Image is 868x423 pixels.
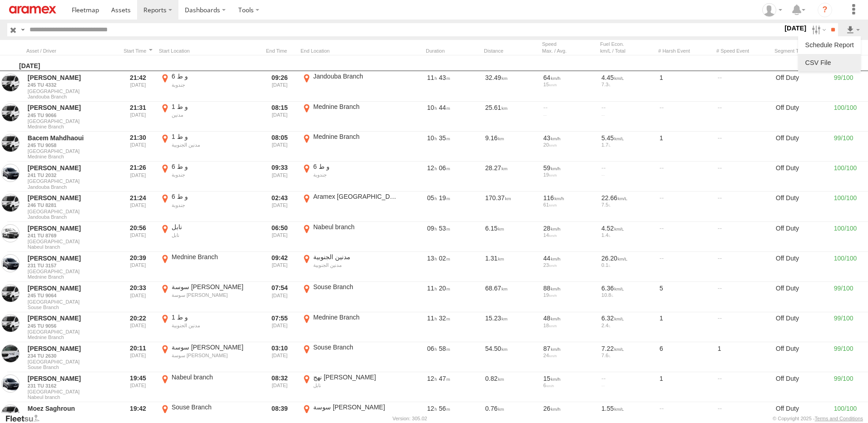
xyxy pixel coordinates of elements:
a: Visit our Website [5,414,47,423]
span: 10 [427,134,437,142]
div: Off Duty [774,343,829,371]
div: مدنين الجنوبية [172,142,257,148]
div: 7.5 [602,202,653,207]
div: 15.23 [484,313,538,341]
label: Click to View Event Location [159,133,259,161]
div: سوسة [PERSON_NAME] [172,292,257,298]
span: 02 [439,255,450,262]
div: 54.50 [484,343,538,371]
div: 4.45 [602,74,653,82]
label: Click to View Event Location [159,313,259,341]
div: Entered prior to selected date range [121,223,155,251]
div: Off Duty [774,133,829,161]
div: Exited after selected date range [262,283,297,311]
div: 59 [543,164,595,172]
div: 28.27 [484,162,538,191]
div: 14 [543,232,595,238]
div: Off Duty [774,373,829,401]
div: Ahmed Khanfir [759,3,785,17]
span: 05 [427,194,437,202]
label: Click to View Event Location [301,253,400,281]
a: [PERSON_NAME] [28,103,116,112]
a: 246 TU 8281 [28,202,116,208]
a: 245 TU 9066 [28,112,116,118]
label: Click to View Event Location [159,283,259,311]
div: 1.4 [602,232,653,238]
div: Click to Sort [121,48,155,54]
a: [PERSON_NAME] [28,314,116,322]
div: 7.22 [602,344,653,353]
div: Exited after selected date range [262,192,297,221]
div: Entered prior to selected date range [121,283,155,311]
a: 234 TU 2630 [28,353,116,359]
div: 15 [543,413,595,418]
span: 12 [427,405,437,412]
i: ? [818,3,832,17]
a: 245 TU 4332 [28,82,116,88]
div: 1 [658,373,713,401]
a: View Asset in Asset Management [1,404,20,423]
div: Off Duty [774,223,829,251]
div: 20 [543,142,595,148]
div: و ط 6 [172,192,257,201]
div: 0.82 [484,373,538,401]
a: 245 TU 9056 [28,323,116,329]
a: 245 TU 9058 [28,142,116,148]
div: 22.66 [602,194,653,202]
div: و ط 6 [172,72,257,80]
div: Off Duty [774,283,829,311]
div: Exited after selected date range [262,72,297,100]
a: 231 TU 3162 [28,383,116,389]
label: Click to View Event Location [301,72,400,100]
div: مدنين الجنوبية [313,253,399,261]
a: 241 TU 8769 [28,232,116,239]
div: 6.15 [484,223,538,251]
a: View Asset in Asset Management [1,74,20,92]
div: سوسة [PERSON_NAME] [172,343,257,351]
a: Moez Saghroun [28,404,116,413]
div: Jandouba Branch [313,72,399,80]
label: Click to View Event Location [159,253,259,281]
label: Click to View Event Location [159,223,259,251]
div: 26.20 [602,254,653,262]
a: 241 TU 2032 [28,172,116,178]
span: [GEOGRAPHIC_DATA] [28,389,116,394]
div: مدنين الجنوبية [313,262,399,268]
div: 1.7 [602,142,653,148]
a: [PERSON_NAME] [28,284,116,292]
span: Filter Results to this Group [28,154,116,159]
div: Off Duty [774,192,829,221]
div: 2.4 [602,323,653,328]
div: Off Duty [774,162,829,191]
label: Search Query [19,23,26,36]
div: 24 [543,353,595,358]
a: [PERSON_NAME] [28,194,116,202]
div: 4.52 [602,224,653,232]
div: Mednine Branch [313,133,399,141]
span: 44 [439,104,450,111]
div: 116 [543,194,595,202]
div: Souse Branch [313,343,399,351]
span: Filter Results to this Group [28,214,116,220]
div: Off Duty [774,313,829,341]
span: 12 [427,375,437,382]
a: View Asset in Asset Management [1,284,20,302]
div: Click to Sort [262,48,297,54]
div: 48 [543,314,595,322]
div: 68.67 [484,283,538,311]
div: 1.31 [484,253,538,281]
div: 26 [543,404,595,413]
div: Exited after selected date range [262,253,297,281]
span: 35 [439,134,450,142]
span: [GEOGRAPHIC_DATA] [28,299,116,305]
span: Filter Results to this Group [28,305,116,310]
span: Filter Results to this Group [28,364,116,370]
div: مدنين الجنوبية [172,322,257,329]
span: [GEOGRAPHIC_DATA] [28,239,116,244]
label: Click to View Event Location [159,103,259,131]
a: View Asset in Asset Management [1,224,20,242]
a: Terms and Conditions [815,416,863,421]
label: Click to View Event Location [159,373,259,401]
div: Exited after selected date range [262,133,297,161]
span: 11 [427,74,437,81]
